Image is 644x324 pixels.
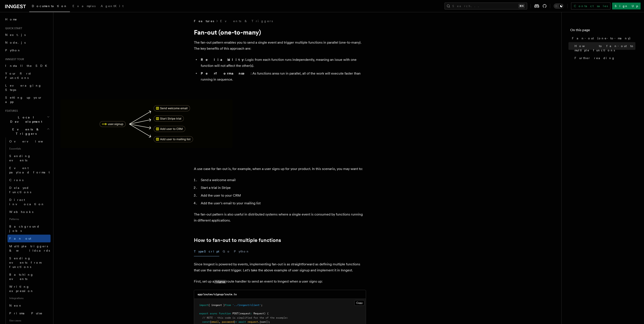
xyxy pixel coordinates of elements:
[210,312,217,315] span: async
[8,223,51,235] a: Background jobs
[199,200,366,206] li: Add the user's email to your mailing list
[8,164,51,176] a: Event payload format
[232,304,261,307] span: '../inngest/client'
[219,312,231,315] span: function
[194,40,366,52] p: The fan-out pattern enables you to send a single event and trigger multiple functions in parallel...
[9,237,31,240] span: Fan out
[194,19,214,23] span: Features
[573,54,635,62] a: Further reading
[5,72,31,79] span: Your first Functions
[8,283,51,295] a: Writing expression
[214,280,226,284] code: /signup
[3,125,51,138] button: Events & Triggers
[9,273,34,281] span: Batching events
[266,320,270,323] span: ();
[194,278,366,285] p: First, set up a route handler to send an event to Inngest when a user signs up:
[8,184,51,196] a: Delayed functions
[445,3,527,9] button: Search...⌘K
[232,312,238,315] span: POST
[98,1,126,12] a: AgentKit
[194,247,219,256] button: TypeScript
[8,196,51,208] a: Direct invocation
[238,312,250,315] span: (request
[9,245,50,252] span: Multiple triggers & wildcards
[3,113,51,125] button: Local Development
[8,176,51,184] a: Crons
[3,70,51,82] a: Your first Functions
[29,1,70,12] a: Documentation
[198,293,237,296] code: app/routes/signup/route.ts
[5,96,42,104] span: Setting up your app
[8,302,51,309] a: Neon
[570,28,635,34] h4: On this page
[5,84,42,92] span: Leveraging Steps
[234,247,250,256] button: Python
[201,58,244,62] strong: Reliability
[222,320,234,323] span: password
[9,166,50,174] span: Event payload format
[3,15,51,23] a: Home
[202,320,210,323] span: const
[3,115,47,124] span: Local Development
[199,312,208,315] span: export
[8,138,51,145] a: Overview
[3,82,51,94] a: Leveraging Steps
[8,208,51,216] a: Webhooks
[9,140,54,143] span: Overview
[3,46,51,54] a: Python
[9,198,45,206] span: Direct invocation
[264,312,269,315] span: ) {
[575,56,615,60] span: Further reading
[208,304,225,307] span: { inngest }
[32,4,67,8] span: Documentation
[194,261,366,273] p: Since Inngest is powered by events, implementing fan-out is as straightforward as defining multip...
[9,257,41,269] span: Sending events from functions
[8,309,51,317] a: Prisma Pulse
[5,33,26,37] span: Next.js
[211,320,219,323] span: email
[3,58,24,61] span: Inngest tour
[8,145,51,152] span: Essentials
[5,17,17,21] span: Home
[9,285,34,293] span: Writing expression
[575,44,635,52] span: How to fan-out to multiple functions
[247,320,258,323] span: request
[8,295,51,302] span: Integrations
[9,210,33,214] span: Webhooks
[250,312,252,315] span: :
[570,34,635,42] a: Fan-out (one-to-many)
[3,62,51,70] a: Install the SDK
[8,235,51,242] a: Fan out
[3,94,51,106] a: Setting up your app
[225,304,231,307] span: from
[199,193,366,199] li: Add the user to your CRM
[3,39,51,46] a: Node.js
[8,216,51,223] span: Patterns
[73,4,96,8] span: Examples
[9,186,31,194] span: Delayed functions
[8,271,51,283] a: Batching events
[5,64,50,67] span: Install the SDK
[9,304,22,307] span: Neon
[8,152,51,164] a: Sending events
[235,320,237,323] span: =
[194,237,281,243] a: How to fan-out to multiple functions
[199,304,208,307] span: import
[234,320,235,323] span: }
[573,42,635,54] a: How to fan-out to multiple functions
[199,185,366,191] li: Start a trial in Stripe
[258,320,266,323] span: .json
[8,254,51,271] a: Sending events from functions
[8,317,51,324] span: Use cases
[210,320,211,323] span: {
[223,247,230,256] button: Go
[5,41,26,44] span: Node.js
[571,3,610,9] a: Contact sales
[194,28,366,36] h1: Fan-out (one-to-many)
[194,166,366,172] p: A use case for fan-out is, for example, when a user signs up for your product. In this scenario, ...
[8,242,51,254] a: Multiple triggers & wildcards
[201,71,251,75] strong: Performance
[9,225,40,232] span: Background jobs
[5,49,21,52] span: Python
[612,3,641,9] a: Sign Up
